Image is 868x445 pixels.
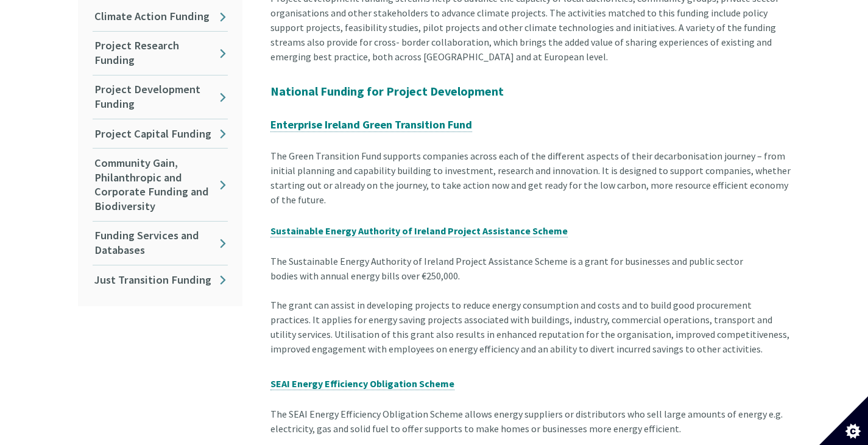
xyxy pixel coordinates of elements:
a: Climate Action Funding [93,2,228,31]
a: Project Capital Funding [93,119,228,148]
a: SEAI Energy Efficiency Obligation Scheme [270,377,454,390]
a: Community Gain, Philanthropic and Corporate Funding and Biodiversity [93,149,228,221]
a: Just Transition Funding [93,265,228,294]
a: Project Development Funding [93,75,228,119]
a: Sustainable Energy Authority of Ireland Project Assistance Scheme [270,225,568,237]
a: Funding Services and Databases [93,222,228,265]
a: Enterprise Ireland Green Transition Fund [270,117,472,132]
a: Project Research Funding [93,32,228,75]
span: SEAI Energy Efficiency Obligation Scheme [270,377,454,390]
strong: Sustainable Energy Authority of Ireland Project Assistance Scheme [270,225,568,237]
span: The Sustainable Energy Authority of Ireland Project Assistance Scheme is a grant for businesses a... [270,255,789,355]
button: Set cookie preferences [819,396,868,445]
span: National Funding for Project Development [270,83,504,99]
